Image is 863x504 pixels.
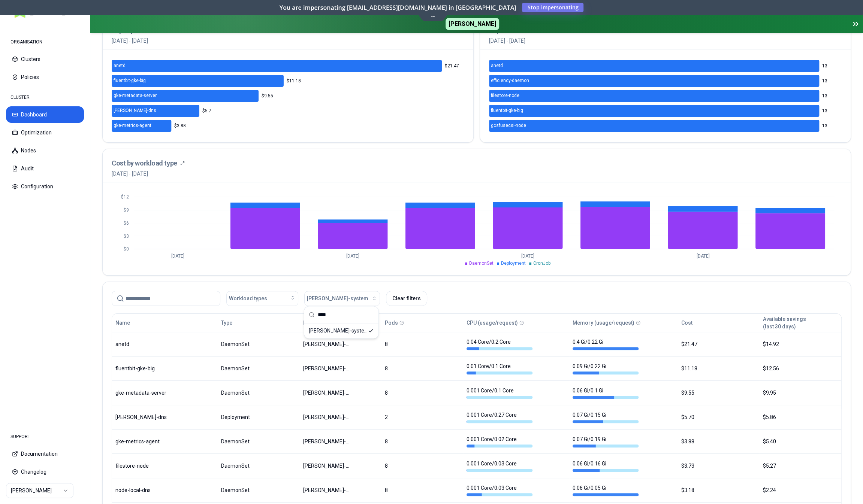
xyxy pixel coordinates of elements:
[112,158,177,168] h3: Cost by workload type
[115,438,181,445] div: gke-metrics-agent
[303,365,351,372] div: kube-system
[467,338,532,350] div: 0.04 Core / 0.2 Core
[115,486,181,494] div: node-local-dns
[124,246,129,252] tspan: $0
[121,194,129,200] tspan: $12
[521,253,534,258] tspan: [DATE]
[6,464,84,480] button: Changelog
[385,462,460,470] div: 8
[6,51,84,67] button: Clusters
[6,124,84,141] button: Optimization
[115,340,181,348] div: anetd
[124,233,129,239] tspan: $3
[6,142,84,159] button: Nodes
[696,253,709,258] tspan: [DATE]
[6,178,84,195] button: Configuration
[763,438,838,445] div: $5.40
[763,340,838,348] div: $14.92
[229,295,267,302] span: Workload types
[763,365,838,372] div: $12.56
[681,340,756,348] div: $21.47
[304,291,380,306] button: [PERSON_NAME]-system
[763,462,838,470] div: $5.27
[489,37,842,45] p: [DATE] - [DATE]
[6,69,84,85] button: Policies
[533,261,550,266] span: CronJob
[385,389,460,397] div: 8
[681,413,756,421] div: $5.70
[681,438,756,445] div: $3.88
[6,446,84,462] button: Documentation
[573,362,639,374] div: 0.09 Gi / 0.22 Gi
[6,160,84,177] button: Audit
[303,413,351,421] div: kube-system
[304,323,378,338] div: Suggestions
[763,486,838,494] div: $2.24
[573,460,639,472] div: 0.06 Gi / 0.16 Gi
[6,106,84,123] button: Dashboard
[221,315,232,330] button: Type
[573,411,639,423] div: 0.07 Gi / 0.15 Gi
[501,261,525,266] span: Deployment
[303,438,351,445] div: kube-system
[112,170,185,177] span: [DATE] - [DATE]
[573,435,639,447] div: 0.07 Gi / 0.19 Gi
[115,315,130,330] button: Name
[385,438,460,445] div: 8
[681,462,756,470] div: $3.73
[226,291,298,306] button: Workload types
[763,389,838,397] div: $9.95
[469,261,493,266] span: DaemonSet
[573,315,634,330] button: Memory (usage/request)
[763,413,838,421] div: $5.86
[385,413,460,421] div: 2
[681,315,692,330] button: Cost
[115,365,181,372] div: fluentbit-gke-big
[385,315,398,330] button: Pods
[309,327,368,334] span: kube-system
[112,37,464,45] p: [DATE] - [DATE]
[385,340,460,348] div: 8
[303,462,351,470] div: kube-system
[303,315,333,330] button: Namespace
[221,389,296,397] div: DaemonSet
[221,365,296,372] div: DaemonSet
[221,486,296,494] div: DaemonSet
[6,90,84,105] div: CLUSTER
[307,295,368,302] span: [PERSON_NAME]-system
[115,413,181,421] div: kube-dns
[385,486,460,494] div: 8
[467,362,532,374] div: 0.01 Core / 0.1 Core
[467,387,532,399] div: 0.001 Core / 0.1 Core
[386,291,427,306] button: Clear filters
[763,315,806,330] button: Available savings(last 30 days)
[467,435,532,447] div: 0.001 Core / 0.02 Core
[573,484,639,496] div: 0.06 Gi / 0.05 Gi
[303,340,351,348] div: kube-system
[681,486,756,494] div: $3.18
[171,253,184,258] tspan: [DATE]
[681,389,756,397] div: $9.55
[573,387,639,399] div: 0.06 Gi / 0.1 Gi
[467,315,518,330] button: CPU (usage/request)
[573,338,639,350] div: 0.4 Gi / 0.22 Gi
[303,389,351,397] div: kube-system
[221,438,296,445] div: DaemonSet
[446,18,499,30] span: [PERSON_NAME]
[467,484,532,496] div: 0.001 Core / 0.03 Core
[303,486,351,494] div: kube-system
[681,365,756,372] div: $11.18
[221,413,296,421] div: Deployment
[115,462,181,470] div: filestore-node
[467,460,532,472] div: 0.001 Core / 0.03 Core
[124,221,129,226] tspan: $6
[467,411,532,423] div: 0.001 Core / 0.27 Core
[385,365,460,372] div: 8
[124,207,129,213] tspan: $9
[221,340,296,348] div: DaemonSet
[6,34,84,49] div: ORGANISATION
[115,389,181,397] div: gke-metadata-server
[346,253,359,258] tspan: [DATE]
[6,429,84,444] div: SUPPORT
[221,462,296,470] div: DaemonSet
